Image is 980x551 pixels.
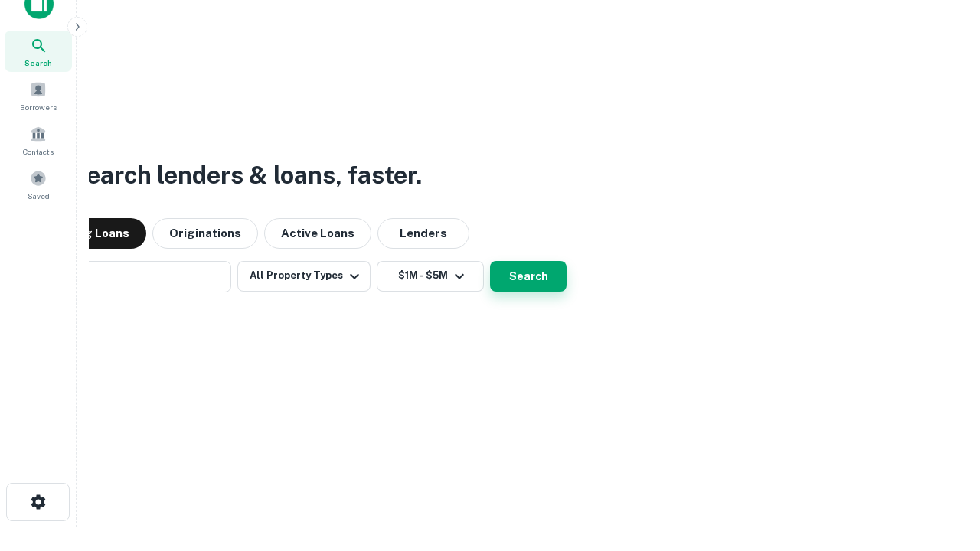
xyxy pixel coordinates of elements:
[5,31,72,72] a: Search
[20,101,57,113] span: Borrowers
[23,145,54,158] span: Contacts
[5,75,72,116] a: Borrowers
[264,218,371,249] button: Active Loans
[70,157,422,194] h3: Search lenders & loans, faster.
[377,261,484,292] button: $1M - $5M
[24,57,52,69] span: Search
[903,429,980,502] iframe: Chat Widget
[377,218,469,249] button: Lenders
[490,261,567,292] button: Search
[152,218,258,249] button: Originations
[5,164,72,205] a: Saved
[28,190,50,202] span: Saved
[237,261,371,292] button: All Property Types
[5,119,72,161] a: Contacts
